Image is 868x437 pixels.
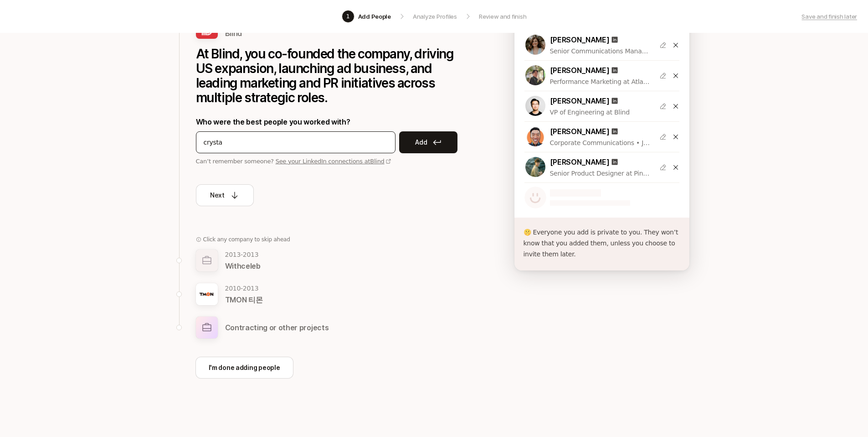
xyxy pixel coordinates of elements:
p: Senior Communications Manager at Scale [550,46,652,57]
p: Review and finish [479,12,527,21]
p: 🤫 Everyone you add is private to you. They won’t know that you added them, unless you choose to i... [524,227,680,260]
p: Click any company to skip ahead [203,235,290,244]
img: 1518272423636 [525,96,545,116]
p: Contracting or other projects [225,322,329,333]
p: Add [415,137,427,148]
p: Withceleb [225,260,261,272]
img: empty-company-logo.svg [196,250,218,271]
a: See your LinkedIn connections atBlind [276,158,391,165]
button: Add [399,131,457,153]
p: Performance Marketing at Atlassian [550,76,652,87]
p: [PERSON_NAME] [550,64,610,76]
p: Analyze Profiles [413,12,457,21]
img: 1637045515340 [525,126,545,146]
p: 1 [346,12,350,21]
p: At Blind, you co-founded the company, driving US expansion, launching ad business, and leading ma... [196,47,469,105]
p: Corporate Communications • Journalist • Spokesperson • Writer [550,137,652,148]
img: other-company-logo.svg [196,317,218,338]
img: default-avatar.svg [524,187,546,208]
p: 2013 - 2013 [225,249,261,260]
a: Save and finish later [801,12,857,21]
img: 1702415888045 [525,65,545,85]
p: [PERSON_NAME] [550,34,610,46]
p: 2010 - 2013 [225,283,263,294]
button: I'm done adding people [195,357,293,379]
p: Senior Product Designer at Pinterest [550,168,652,179]
p: VP of Engineering at Blind [550,107,652,118]
p: [PERSON_NAME] [550,125,610,137]
p: [PERSON_NAME] [550,95,610,107]
p: Can’t remember someone? [196,157,469,166]
p: I'm done adding people [209,362,280,373]
p: TMON 티몬 [225,294,263,306]
p: Who were the best people you worked with? [196,116,469,128]
input: Add their name [204,137,388,148]
img: 1673050585438 [525,157,545,177]
p: Add People [358,12,391,21]
p: [PERSON_NAME] [550,156,610,168]
p: Blind [225,27,259,39]
img: 1592402737561 [525,35,545,55]
button: Next [196,184,254,206]
p: Next [210,190,225,201]
img: e848a88c_b706_4b07_8c70_57c97d9df2ac.jpg [196,283,218,305]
